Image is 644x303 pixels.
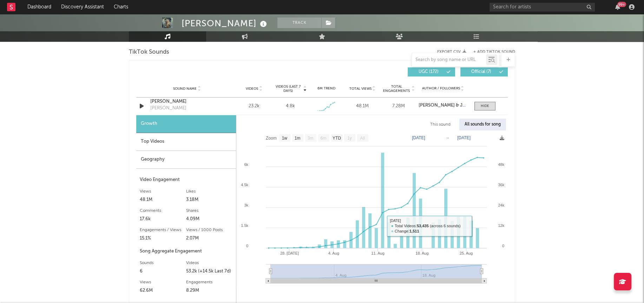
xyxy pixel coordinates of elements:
span: UGC ( 172 ) [412,70,445,74]
div: Engagements [186,278,232,287]
span: Videos [246,87,258,91]
strong: [PERSON_NAME] & JQuiles [419,103,476,108]
text: 4. Aug [328,251,339,255]
div: 99 + [617,2,626,7]
span: Videos (last 7 days) [274,85,302,93]
text: All [360,136,364,141]
div: [PERSON_NAME] [150,105,186,112]
a: [PERSON_NAME] [150,98,224,105]
div: 6 [140,267,186,276]
div: Geography [136,151,236,169]
text: 1m [295,136,301,141]
div: Comments [140,207,186,215]
text: 0 [502,244,504,248]
span: Total Views [349,87,372,91]
div: 4.8k [285,103,295,110]
text: → [445,135,449,140]
input: Search for artists [489,3,595,12]
div: 6M Trend [310,86,343,91]
div: Song Aggregate Engagement [140,247,232,256]
text: 24k [498,203,504,207]
div: [PERSON_NAME] [182,18,269,29]
text: 1y [347,136,352,141]
div: Engagements / Views [140,226,186,234]
button: Export CSV [437,50,466,54]
div: Views / 1000 Posts [186,226,232,234]
text: [DATE] [457,135,471,140]
button: + Add TikTok Sound [466,50,515,54]
div: 53.2k (+14.5k Last 7d) [186,267,232,276]
button: + Add TikTok Sound [473,50,515,54]
div: 2.07M [186,234,232,243]
div: 3.18M [186,196,232,204]
div: Video Engagement [140,176,232,184]
text: 6m [321,136,327,141]
div: 4.09M [186,215,232,223]
span: Author / Followers [422,86,460,91]
text: 28. [DATE] [280,251,299,255]
span: Sound Name [173,87,197,91]
div: Views [140,278,186,287]
text: 25. Aug [460,251,473,255]
div: 15.1% [140,234,186,243]
div: 7.28M [382,103,415,110]
div: 8.29M [186,287,232,295]
text: 36k [498,183,504,187]
a: [PERSON_NAME] & JQuiles [419,103,467,108]
div: Likes [186,187,232,196]
text: 48k [498,162,504,167]
text: 3k [244,203,248,207]
text: 0 [246,244,248,248]
span: Total Engagements [382,85,411,93]
div: 48.1M [140,196,186,204]
div: 48.1M [346,103,379,110]
text: 1.5k [241,223,248,228]
button: Official(7) [460,67,508,76]
text: 4.5k [241,183,248,187]
span: Official ( 7 ) [465,70,497,74]
div: Videos [186,259,232,267]
text: [DATE] [412,135,425,140]
div: 23.2k [238,103,270,110]
button: UGC(172) [408,67,455,76]
text: 11. Aug [371,251,384,255]
span: TikTok Sounds [129,48,169,56]
div: 62.6M [140,287,186,295]
div: 17.6k [140,215,186,223]
text: YTD [333,136,341,141]
div: Top Videos [136,133,236,151]
text: Zoom [266,136,277,141]
div: Shares [186,207,232,215]
div: All sounds for song [459,119,506,130]
button: Track [277,18,321,28]
text: 12k [498,223,504,228]
button: 99+ [615,4,620,10]
div: This sound [425,119,456,130]
div: Sounds [140,259,186,267]
div: Growth [136,115,236,133]
text: 18. Aug [415,251,428,255]
div: Views [140,187,186,196]
text: 3m [308,136,314,141]
input: Search by song name or URL [412,57,486,63]
text: 1w [282,136,288,141]
text: 6k [244,162,248,167]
